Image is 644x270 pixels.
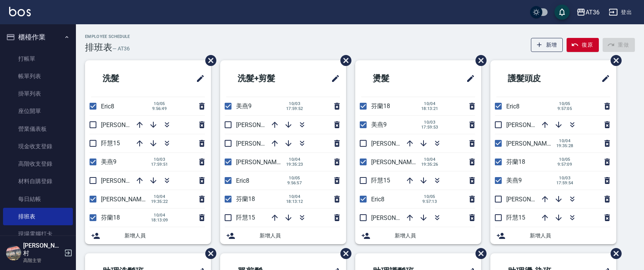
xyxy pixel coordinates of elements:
[3,102,73,120] a: 座位開單
[101,158,117,165] span: 美燕9
[236,121,288,129] span: [PERSON_NAME]16
[586,8,600,17] div: AT36
[260,232,340,240] span: 新增人員
[101,121,153,129] span: [PERSON_NAME]11
[421,101,438,106] span: 10/04
[286,101,303,106] span: 10/03
[421,157,438,162] span: 10/04
[112,45,130,53] h6: — AT36
[286,176,303,181] span: 10/05
[226,65,306,92] h2: 洗髮+剪髮
[421,194,438,199] span: 10/05
[470,242,488,265] span: 刪除班表
[3,173,73,190] a: 材料自購登錄
[6,245,21,261] img: Person
[421,106,438,111] span: 18:13:21
[3,67,73,85] a: 帳單列表
[151,101,168,106] span: 10/05
[506,121,559,129] span: [PERSON_NAME]16
[556,101,573,106] span: 10/05
[151,199,168,204] span: 19:35:22
[101,103,114,110] span: Eric8
[3,27,73,47] button: 櫃檯作業
[85,34,130,39] h2: Employee Schedule
[556,143,573,148] span: 19:35:28
[371,102,390,110] span: 芬蘭18
[151,157,168,162] span: 10/03
[286,106,303,111] span: 17:59:52
[335,49,353,72] span: 刪除班表
[556,106,573,111] span: 9:57:05
[3,155,73,173] a: 高階收支登錄
[556,176,573,181] span: 10/03
[335,242,353,265] span: 刪除班表
[3,208,73,225] a: 排班表
[101,214,120,221] span: 芬蘭18
[531,38,563,52] button: 新增
[506,177,522,184] span: 美燕9
[506,196,559,203] span: [PERSON_NAME]11
[286,194,303,199] span: 10/04
[101,177,153,184] span: [PERSON_NAME]16
[530,232,610,240] span: 新增人員
[3,50,73,67] a: 打帳單
[236,140,288,147] span: [PERSON_NAME]11
[371,140,424,147] span: [PERSON_NAME]16
[151,106,168,111] span: 9:56:49
[3,85,73,102] a: 掛單列表
[286,181,303,185] span: 9:56:57
[101,196,150,203] span: [PERSON_NAME]6
[371,177,390,184] span: 阡慧15
[361,65,431,92] h2: 燙髮
[355,227,481,244] div: 新增人員
[286,162,303,167] span: 19:35:23
[470,49,488,72] span: 刪除班表
[490,227,616,244] div: 新增人員
[554,5,570,20] button: save
[151,213,168,218] span: 10/04
[506,214,525,221] span: 阡慧15
[371,121,387,128] span: 美燕9
[556,162,573,167] span: 9:57:09
[124,232,205,240] span: 新增人員
[556,181,573,185] span: 17:59:54
[85,227,211,244] div: 新增人員
[395,232,475,240] span: 新增人員
[220,227,346,244] div: 新增人員
[151,218,168,223] span: 18:13:09
[236,159,285,166] span: [PERSON_NAME]6
[101,140,120,147] span: 阡慧15
[236,195,255,202] span: 芬蘭18
[236,102,252,110] span: 美燕9
[506,158,525,165] span: 芬蘭18
[3,120,73,138] a: 營業儀表板
[496,65,575,92] h2: 護髮頭皮
[573,5,603,20] button: AT36
[506,140,555,147] span: [PERSON_NAME]6
[461,69,475,88] span: 修改班表的標題
[606,5,635,19] button: 登出
[236,214,255,221] span: 阡慧15
[605,242,623,265] span: 刪除班表
[567,38,599,52] button: 復原
[326,69,340,88] span: 修改班表的標題
[91,65,161,92] h2: 洗髮
[371,214,424,221] span: [PERSON_NAME]11
[421,162,438,167] span: 19:35:26
[286,157,303,162] span: 10/04
[286,199,303,204] span: 18:13:12
[191,69,205,88] span: 修改班表的標題
[556,157,573,162] span: 10/05
[151,162,168,167] span: 17:59:51
[371,196,384,203] span: Eric8
[200,242,217,265] span: 刪除班表
[371,159,420,166] span: [PERSON_NAME]6
[23,257,62,264] p: 高階主管
[3,138,73,155] a: 現金收支登錄
[506,103,520,110] span: Eric8
[3,225,73,243] a: 現場電腦打卡
[9,7,31,16] img: Logo
[3,190,73,208] a: 每日結帳
[421,120,438,125] span: 10/03
[236,177,249,184] span: Eric8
